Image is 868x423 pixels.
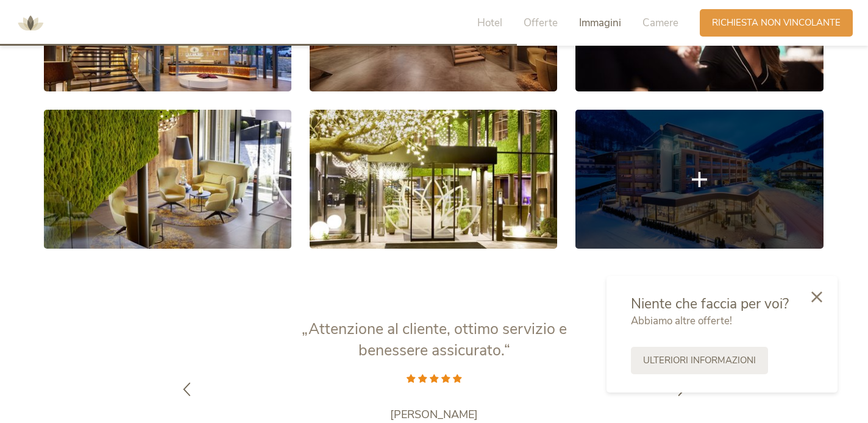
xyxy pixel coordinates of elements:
a: [PERSON_NAME] [282,407,586,422]
a: Ulteriori informazioni [631,347,768,374]
span: Camere [642,16,678,30]
a: AMONTI & LUNARIS Wellnessresort [12,18,49,27]
img: AMONTI & LUNARIS Wellnessresort [12,5,49,41]
span: [PERSON_NAME] [390,407,478,422]
span: Offerte [524,16,558,30]
span: Niente che faccia per voi? [631,294,789,313]
span: „Attenzione al cliente, ottimo servizio e benessere assicurato.“ [302,319,567,361]
span: Abbiamo altre offerte! [631,314,732,328]
span: Hotel [477,16,502,30]
span: Immagini [579,16,621,30]
span: Richiesta non vincolante [712,16,841,29]
span: Ulteriori informazioni [643,354,756,367]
